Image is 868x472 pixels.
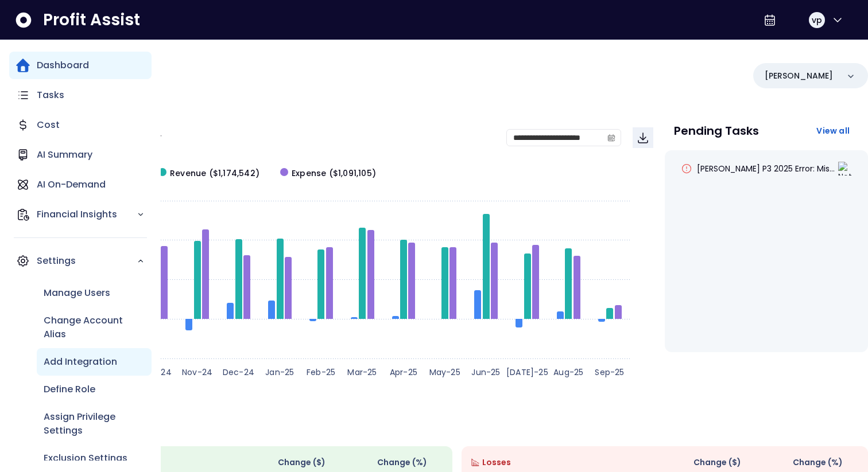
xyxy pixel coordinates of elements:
[46,421,868,432] p: Wins & Losses
[471,366,500,378] text: Jun-25
[633,127,653,148] button: Download
[607,134,615,142] svg: calendar
[793,457,843,469] span: Change (%)
[292,167,376,180] span: Expense ($1,091,105)
[838,162,852,175] img: Not yet Started
[506,366,548,378] text: [DATE]-25
[37,118,60,132] p: Cost
[390,366,417,378] text: Apr-25
[807,120,859,141] button: View all
[278,457,325,469] span: Change ( $ )
[307,366,335,378] text: Feb-25
[223,366,254,378] text: Dec-24
[37,88,64,102] p: Tasks
[816,125,850,136] span: View all
[43,10,140,30] span: Profit Assist
[44,451,127,465] p: Exclusion Settings
[377,457,427,469] span: Change (%)
[265,366,294,378] text: Jan-25
[182,366,212,378] text: Nov-24
[812,14,822,26] span: vp
[553,366,583,378] text: Aug-25
[44,410,145,438] p: Assign Privilege Settings
[37,178,106,192] p: AI On-Demand
[697,163,835,174] span: [PERSON_NAME] P3 2025 Error: Mis...
[347,366,377,378] text: Mar-25
[693,457,741,469] span: Change ( $ )
[37,58,89,72] p: Dashboard
[44,286,110,300] p: Manage Users
[44,383,95,396] p: Define Role
[44,314,145,341] p: Change Account Alias
[429,366,460,378] text: May-25
[595,366,624,378] text: Sep-25
[141,366,172,378] text: Oct-24
[44,355,117,369] p: Add Integration
[765,70,833,82] p: [PERSON_NAME]
[482,457,511,469] span: Losses
[674,125,759,136] p: Pending Tasks
[37,148,92,162] p: AI Summary
[170,167,259,180] span: Revenue ($1,174,542)
[37,254,137,268] p: Settings
[37,208,137,221] p: Financial Insights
